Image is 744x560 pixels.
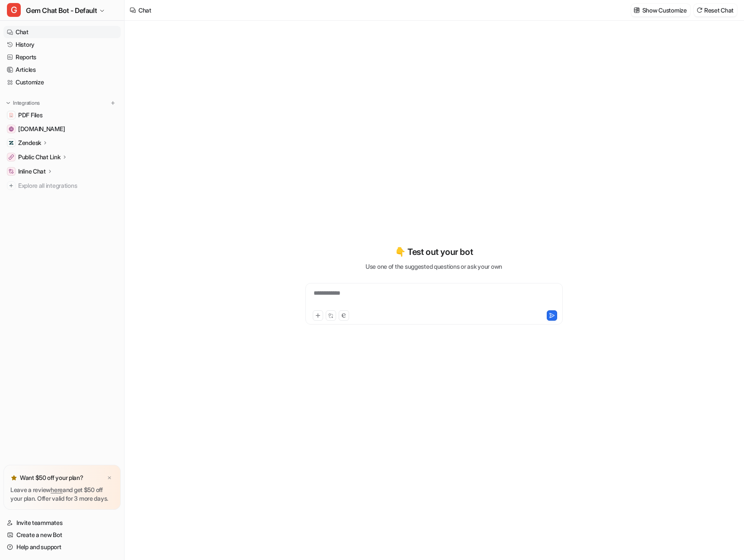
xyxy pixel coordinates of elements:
[9,126,14,132] img: status.gem.com
[3,123,121,135] a: status.gem.com[DOMAIN_NAME]
[3,64,121,76] a: Articles
[3,76,121,88] a: Customize
[20,473,83,482] p: Want $50 off your plan?
[9,169,14,174] img: Inline Chat
[13,100,40,106] p: Integrations
[642,6,687,15] p: Show Customize
[18,138,41,147] p: Zendesk
[694,4,737,16] button: Reset Chat
[3,541,121,553] a: Help and support
[366,262,502,271] p: Use one of the suggested questions or ask your own
[107,475,112,481] img: x
[3,99,42,107] button: Integrations
[3,26,121,38] a: Chat
[26,4,97,16] span: Gem Chat Bot - Default
[9,140,14,145] img: Zendesk
[9,154,14,160] img: Public Chat Link
[395,245,473,258] p: 👇 Test out your bot
[3,517,121,529] a: Invite teammates
[5,100,11,106] img: expand menu
[10,486,114,503] p: Leave a review and get $50 off your plan. Offer valid for 3 more days.
[7,181,16,190] img: explore all integrations
[110,100,116,106] img: menu_add.svg
[7,3,21,17] span: G
[18,111,42,119] span: PDF Files
[3,51,121,63] a: Reports
[634,7,640,13] img: customize
[3,180,121,192] a: Explore all integrations
[9,113,14,118] img: PDF Files
[3,109,121,121] a: PDF FilesPDF Files
[18,179,117,193] span: Explore all integrations
[3,39,121,51] a: History
[3,529,121,541] a: Create a new Bot
[18,153,61,161] p: Public Chat Link
[10,474,17,481] img: star
[631,4,690,16] button: Show Customize
[18,125,65,133] span: [DOMAIN_NAME]
[51,486,63,493] a: here
[138,6,151,15] div: Chat
[18,167,46,176] p: Inline Chat
[696,7,702,13] img: reset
